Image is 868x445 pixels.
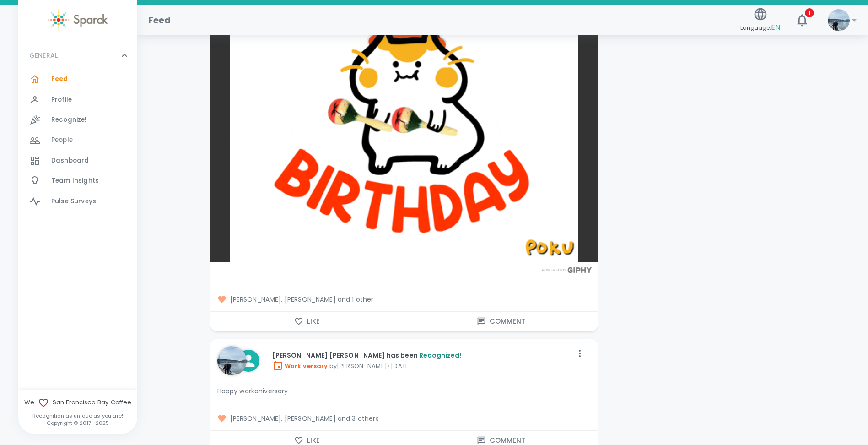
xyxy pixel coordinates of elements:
[272,360,572,371] p: by [PERSON_NAME] • [DATE]
[18,419,137,427] p: Copyright © 2017 - 2025
[791,9,813,31] button: 1
[18,397,137,408] span: We San Francisco Bay Coffee
[18,412,137,419] p: Recognition as unique as you are!
[51,197,96,206] span: Pulse Surveys
[29,51,58,60] p: GENERAL
[18,69,137,215] div: GENERAL
[18,110,137,130] a: Recognize!
[51,115,87,125] span: Recognize!
[18,130,137,150] a: People
[148,13,171,27] h1: Feed
[272,351,572,360] p: [PERSON_NAME] [PERSON_NAME] has been
[51,156,89,165] span: Dashboard
[740,22,780,34] span: Language:
[217,295,591,304] span: [PERSON_NAME], [PERSON_NAME] and 1 other
[18,69,137,89] a: Feed
[48,9,108,31] img: Sparck logo
[272,362,328,370] span: Workiversary
[217,386,591,396] p: Happy workaniversary
[51,136,73,145] span: People
[828,9,850,31] img: Picture of Anna Belle
[539,267,594,273] img: Powered by GIPHY
[18,151,137,171] a: Dashboard
[737,4,784,37] button: Language:EN
[18,90,137,110] a: Profile
[18,191,137,212] a: Pulse Surveys
[51,75,68,84] span: Feed
[805,8,814,17] span: 1
[210,312,404,331] button: Like
[404,312,598,331] button: Comment
[18,42,137,69] div: GENERAL
[771,22,780,33] span: EN
[419,351,462,360] span: Recognized!
[51,95,72,104] span: Profile
[217,346,247,375] img: Picture of Anna Belle Heredia
[18,171,137,191] a: Team Insights
[51,176,99,185] span: Team Insights
[217,414,591,423] span: [PERSON_NAME], [PERSON_NAME] and 3 others
[18,9,137,31] a: Sparck logo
